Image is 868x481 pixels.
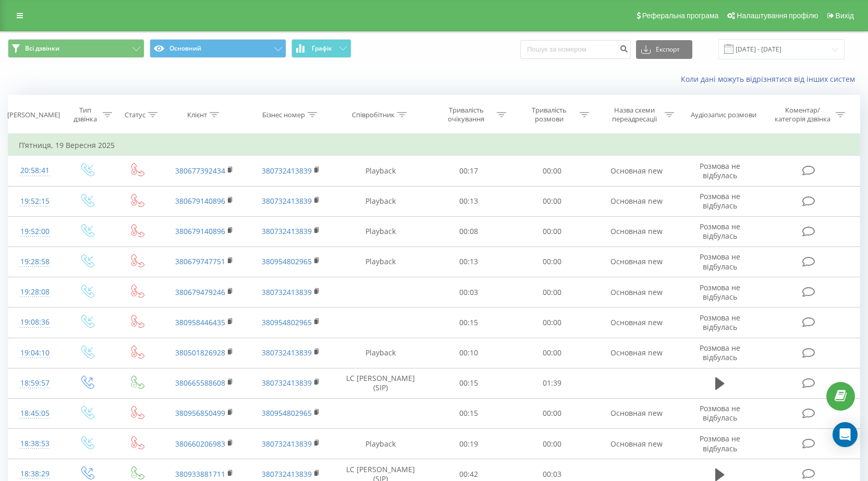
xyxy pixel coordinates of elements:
td: Основная new [593,216,680,246]
div: Тип дзвінка [70,106,100,124]
div: Клієнт [187,110,207,119]
td: 00:00 [510,277,594,307]
td: 00:15 [427,398,510,428]
a: 380732413839 [262,196,312,206]
span: Всі дзвінки [25,44,59,53]
td: 00:15 [427,368,510,398]
td: 00:10 [427,338,510,368]
div: 19:28:58 [19,252,51,272]
td: 01:39 [510,368,594,398]
button: Графік [291,39,351,58]
td: Playback [334,186,427,216]
td: Основная new [593,398,680,428]
div: 19:52:00 [19,221,51,242]
div: [PERSON_NAME] [7,110,60,119]
a: 380732413839 [262,166,312,176]
td: Основная new [593,338,680,368]
div: 19:28:08 [19,282,51,302]
td: 00:17 [427,156,510,186]
a: 380679140896 [175,196,225,206]
td: Playback [334,216,427,246]
a: 380732413839 [262,348,312,357]
div: 18:59:57 [19,373,51,393]
div: Тривалість розмови [521,106,577,124]
span: Розмова не відбулась [700,161,740,180]
div: Аудіозапис розмови [691,110,756,119]
a: 380956850499 [175,408,225,418]
div: Бізнес номер [262,110,305,119]
td: Playback [334,338,427,368]
a: 380933881711 [175,469,225,479]
td: Playback [334,156,427,186]
button: Експорт [636,40,692,59]
div: 20:58:41 [19,161,51,181]
a: 380732413839 [262,469,312,479]
td: 00:00 [510,246,594,277]
a: 380732413839 [262,439,312,449]
a: 380679140896 [175,226,225,236]
td: Основная new [593,307,680,338]
div: Співробітник [352,110,395,119]
span: Розмова не відбулась [700,282,740,302]
a: 380954802965 [262,408,312,418]
input: Пошук за номером [520,40,631,59]
a: 380679479246 [175,287,225,297]
td: Playback [334,246,427,277]
div: 19:08:36 [19,312,51,332]
span: Розмова не відбулась [700,434,740,453]
div: 18:38:53 [19,434,51,454]
div: 19:04:10 [19,343,51,363]
div: 19:52:15 [19,191,51,212]
a: 380501826928 [175,348,225,357]
div: Тривалість очікування [438,106,494,124]
td: 00:00 [510,398,594,428]
td: 00:19 [427,429,510,459]
span: Вихід [836,11,854,20]
td: 00:00 [510,429,594,459]
a: Коли дані можуть відрізнятися вiд інших систем [681,74,860,84]
td: 00:08 [427,216,510,246]
td: 00:00 [510,338,594,368]
td: Основная new [593,246,680,277]
td: 00:03 [427,277,510,307]
button: Основний [150,39,286,58]
span: Розмова не відбулась [700,343,740,362]
button: Всі дзвінки [8,39,144,58]
span: Розмова не відбулась [700,252,740,271]
div: Статус [125,110,145,119]
td: 00:15 [427,307,510,338]
a: 380677392434 [175,166,225,176]
td: 00:00 [510,186,594,216]
td: Основная new [593,277,680,307]
a: 380679747751 [175,256,225,266]
span: Графік [312,45,332,52]
td: Основная new [593,156,680,186]
a: 380732413839 [262,226,312,236]
td: 00:13 [427,246,510,277]
td: Основная new [593,186,680,216]
span: Налаштування профілю [737,11,818,20]
div: Open Intercom Messenger [833,422,858,447]
td: Playback [334,429,427,459]
span: Розмова не відбулась [700,221,740,241]
span: Розмова не відбулась [700,191,740,211]
div: Коментар/категорія дзвінка [772,106,833,124]
td: LC [PERSON_NAME] (SIP) [334,368,427,398]
div: Назва схеми переадресації [606,106,662,124]
td: 00:00 [510,156,594,186]
a: 380954802965 [262,256,312,266]
td: Основная new [593,429,680,459]
a: 380665588608 [175,378,225,388]
div: 18:45:05 [19,403,51,424]
a: 380954802965 [262,317,312,327]
span: Розмова не відбулась [700,403,740,423]
a: 380660206983 [175,439,225,449]
a: 380732413839 [262,287,312,297]
span: Реферальна програма [642,11,719,20]
td: 00:13 [427,186,510,216]
span: Розмова не відбулась [700,313,740,332]
td: 00:00 [510,216,594,246]
a: 380732413839 [262,378,312,388]
td: П’ятниця, 19 Вересня 2025 [8,135,860,156]
a: 380958446435 [175,317,225,327]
